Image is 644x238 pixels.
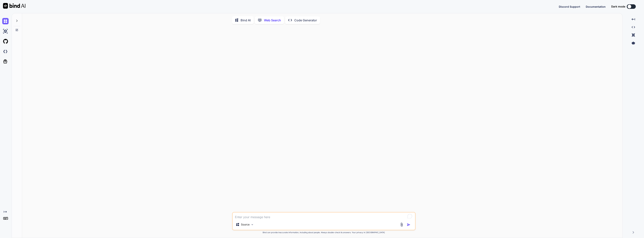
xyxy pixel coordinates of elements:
[611,5,625,8] span: Dark mode
[2,48,9,55] img: darkCloudIdeIcon
[251,223,254,226] img: Pick Models
[559,5,580,9] button: Discord Support
[294,18,317,22] p: Code Generator
[241,18,251,22] p: Bind AI
[232,231,416,234] p: Bind can provide inaccurate information, including about people. Always double-check its answers....
[3,3,25,9] img: Bind AI
[264,18,281,22] p: Web Search
[2,38,9,45] img: githubLight
[586,5,606,8] span: Documentation
[586,5,606,9] button: Documentation
[559,5,580,8] span: Discord Support
[241,223,250,226] p: Source
[407,223,411,227] img: icon
[400,222,404,227] img: attachment
[2,28,9,34] img: ai-studio
[2,18,9,24] img: chat
[233,213,415,219] textarea: To enrich screen reader interactions, please activate Accessibility in Grammarly extension settings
